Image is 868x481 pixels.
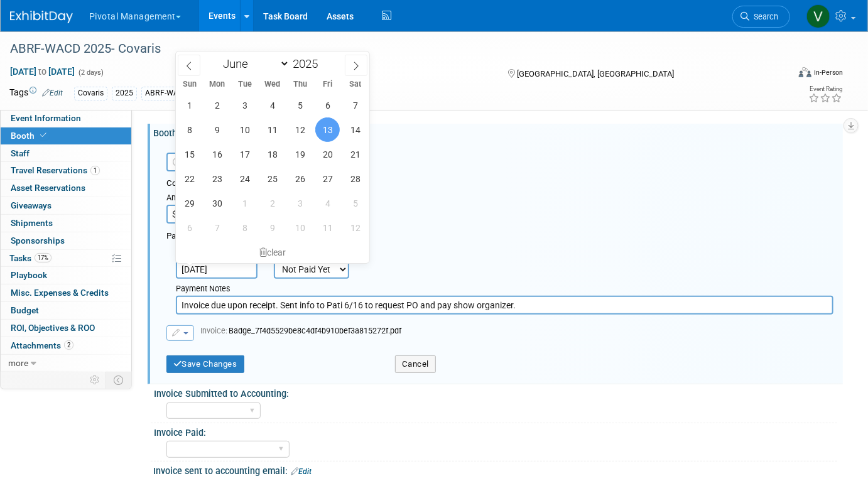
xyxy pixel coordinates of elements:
[260,93,285,117] span: June 4, 2025
[11,235,65,246] span: Sponsorships
[205,215,229,240] span: July 7, 2025
[1,232,131,249] a: Sponsorships
[8,358,28,368] span: more
[315,117,340,142] span: June 13, 2025
[290,57,327,71] input: Year
[42,89,63,97] a: Edit
[813,68,843,77] div: In-Person
[1,180,131,197] a: Asset Reservations
[1,355,131,372] a: more
[90,166,100,175] span: 1
[112,87,137,100] div: 2025
[343,166,367,191] span: June 28, 2025
[343,215,367,240] span: July 12, 2025
[153,462,843,478] div: Invoice sent to accounting email:
[232,142,257,166] span: June 17, 2025
[200,326,401,335] span: Badge_7f4d5529be8c4df4b910bef3a815272f.pdf
[720,65,843,84] div: Event Format
[166,178,833,190] div: Cost:
[232,117,257,142] span: June 10, 2025
[395,355,436,373] button: Cancel
[1,320,131,337] a: ROI, Objectives & ROO
[315,166,340,191] span: June 27, 2025
[217,56,290,72] select: Month
[11,323,95,333] span: ROI, Objectives & ROO
[9,253,52,263] span: Tasks
[732,6,790,28] a: Search
[166,355,244,373] button: Save Changes
[231,80,259,89] span: Tue
[177,215,202,240] span: July 6, 2025
[11,183,85,193] span: Asset Reservations
[1,127,131,144] a: Booth
[9,66,75,77] span: [DATE] [DATE]
[260,142,285,166] span: June 18, 2025
[342,80,369,89] span: Sat
[1,250,131,267] a: Tasks17%
[11,165,100,175] span: Travel Reservations
[315,142,340,166] span: June 20, 2025
[6,38,772,60] div: ABRF-WACD 2025- Covaris
[203,80,231,89] span: Mon
[153,124,843,139] div: Booth Reservation & Invoice:
[260,117,285,142] span: June 11, 2025
[141,87,192,100] div: ABRF-WACD
[11,340,73,350] span: Attachments
[1,215,131,232] a: Shipments
[232,166,257,191] span: June 24, 2025
[315,215,340,240] span: July 11, 2025
[288,166,312,191] span: June 26, 2025
[106,372,132,388] td: Toggle Event Tabs
[200,326,229,335] span: Invoice:
[177,117,202,142] span: June 8, 2025
[315,191,340,215] span: July 4, 2025
[260,215,285,240] span: July 9, 2025
[286,80,314,89] span: Thu
[40,132,46,139] i: Booth reservation complete
[36,67,48,77] span: to
[1,162,131,179] a: Travel Reservations1
[1,337,131,354] a: Attachments2
[177,142,202,166] span: June 15, 2025
[232,215,257,240] span: July 8, 2025
[799,67,811,77] img: Format-Inperson.png
[177,191,202,215] span: June 29, 2025
[176,283,833,296] div: Payment Notes
[11,113,81,123] span: Event Information
[166,153,234,171] button: Reserved
[64,340,73,350] span: 2
[343,93,367,117] span: June 7, 2025
[205,166,229,191] span: June 23, 2025
[205,142,229,166] span: June 16, 2025
[84,372,106,388] td: Personalize Event Tab Strip
[176,80,203,89] span: Sun
[74,87,107,100] div: Covaris
[177,93,202,117] span: June 1, 2025
[260,166,285,191] span: June 25, 2025
[808,86,842,92] div: Event Rating
[9,86,63,100] td: Tags
[1,145,131,162] a: Staff
[11,305,39,315] span: Budget
[11,288,109,298] span: Misc. Expenses & Credits
[260,191,285,215] span: July 2, 2025
[288,142,312,166] span: June 19, 2025
[1,197,131,214] a: Giveaways
[177,166,202,191] span: June 22, 2025
[288,215,312,240] span: July 10, 2025
[11,218,53,228] span: Shipments
[806,4,830,28] img: Valerie Weld
[35,253,52,262] span: 17%
[154,384,837,400] div: Invoice Submitted to Accounting:
[154,423,837,439] div: Invoice Paid:
[343,191,367,215] span: July 5, 2025
[288,93,312,117] span: June 5, 2025
[291,467,312,476] a: Edit
[10,11,73,23] img: ExhibitDay
[259,80,286,89] span: Wed
[205,93,229,117] span: June 2, 2025
[205,191,229,215] span: June 30, 2025
[173,157,220,167] span: Reserved
[315,93,340,117] span: June 6, 2025
[1,284,131,301] a: Misc. Expenses & Credits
